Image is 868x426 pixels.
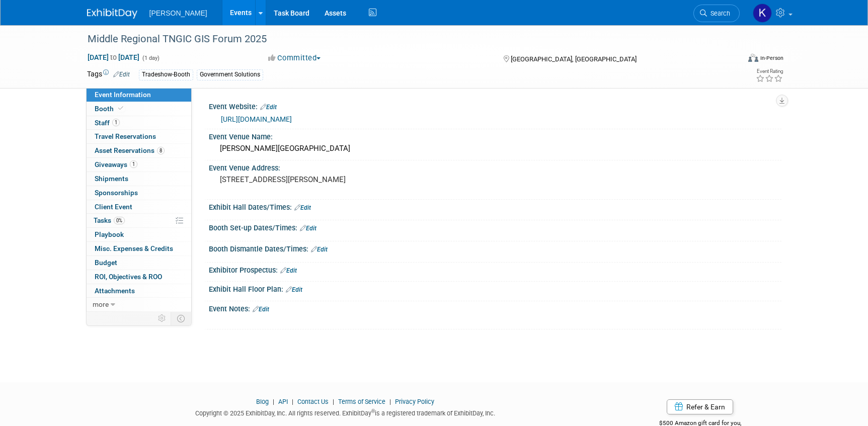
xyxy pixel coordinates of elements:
[118,106,123,111] i: Booth reservation complete
[95,203,132,211] span: Client Event
[87,172,191,186] a: Shipments
[112,119,120,126] span: 1
[95,273,162,281] span: ROI, Objectives & ROO
[197,69,263,80] div: Government Solutions
[95,259,117,267] span: Budget
[278,398,288,405] a: API
[95,189,138,197] span: Sponsorships
[300,225,317,232] a: Edit
[87,130,191,143] a: Travel Reservations
[87,88,191,102] a: Event Information
[141,55,160,61] span: (1 day)
[330,398,337,405] span: |
[95,119,120,127] span: Staff
[209,160,781,173] div: Event Venue Address:
[87,200,191,214] a: Client Event
[280,267,297,274] a: Edit
[87,116,191,130] a: Staff1
[87,144,191,157] a: Asset Reservations8
[338,398,385,405] a: Terms of Service
[87,69,130,80] td: Tags
[387,398,393,405] span: |
[95,91,151,99] span: Event Information
[153,312,171,325] td: Personalize Event Tab Strip
[171,312,191,325] td: Toggle Event Tabs
[760,54,783,62] div: In-Person
[209,241,781,254] div: Booth Dismantle Dates/Times:
[680,52,784,67] div: Event Format
[209,263,781,276] div: Exhibitor Prospectus:
[87,186,191,200] a: Sponsorships
[289,398,296,405] span: |
[707,10,730,17] span: Search
[87,406,604,418] div: Copyright © 2025 ExhibitDay, Inc. All rights reserved. ExhibitDay is a registered trademark of Ex...
[216,141,774,156] div: [PERSON_NAME][GEOGRAPHIC_DATA]
[511,55,637,63] span: [GEOGRAPHIC_DATA], [GEOGRAPHIC_DATA]
[294,204,311,211] a: Edit
[209,282,781,295] div: Exhibit Hall Floor Plan:
[84,30,725,48] div: Middle Regional TNGIC GIS Forum 2025
[95,244,173,252] span: Misc. Expenses & Credits
[395,398,434,405] a: Privacy Policy
[209,220,781,233] div: Booth Set-up Dates/Times:
[265,53,325,63] button: Committed
[270,398,277,405] span: |
[253,306,269,313] a: Edit
[113,71,130,78] a: Edit
[87,256,191,270] a: Budget
[95,287,135,295] span: Attachments
[256,398,269,405] a: Blog
[311,246,328,253] a: Edit
[753,4,772,23] img: Kim Hansen
[756,69,783,74] div: Event Rating
[87,102,191,116] a: Booth
[149,9,207,17] span: [PERSON_NAME]
[130,160,137,168] span: 1
[94,216,125,224] span: Tasks
[139,69,193,80] div: Tradeshow-Booth
[114,217,125,224] span: 0%
[286,286,302,293] a: Edit
[87,9,137,19] img: ExhibitDay
[95,160,137,168] span: Giveaways
[95,146,165,154] span: Asset Reservations
[95,175,128,183] span: Shipments
[297,398,329,405] a: Contact Us
[209,99,781,112] div: Event Website:
[693,5,740,22] a: Search
[87,242,191,255] a: Misc. Expenses & Credits
[95,105,125,113] span: Booth
[260,104,277,111] a: Edit
[371,408,375,414] sup: ®
[157,147,165,154] span: 8
[220,175,436,184] pre: [STREET_ADDRESS][PERSON_NAME]
[667,399,733,414] a: Refer & Earn
[87,214,191,227] a: Tasks0%
[209,301,781,314] div: Event Notes:
[748,54,758,62] img: Format-Inperson.png
[95,132,156,140] span: Travel Reservations
[209,129,781,142] div: Event Venue Name:
[93,300,109,308] span: more
[87,298,191,311] a: more
[95,230,124,238] span: Playbook
[87,228,191,241] a: Playbook
[109,53,118,61] span: to
[87,284,191,298] a: Attachments
[87,270,191,284] a: ROI, Objectives & ROO
[87,53,140,62] span: [DATE] [DATE]
[87,158,191,172] a: Giveaways1
[209,200,781,213] div: Exhibit Hall Dates/Times:
[221,115,292,123] a: [URL][DOMAIN_NAME]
